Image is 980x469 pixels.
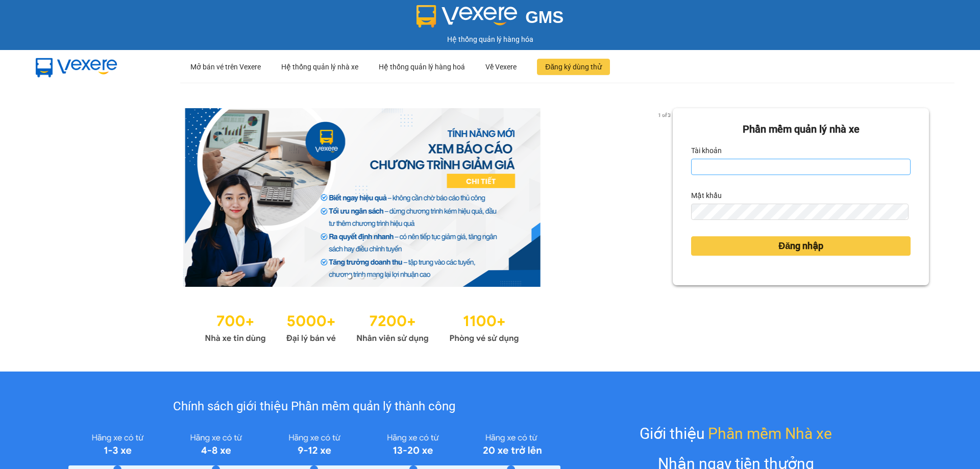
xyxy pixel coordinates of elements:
[190,51,261,83] div: Mở bán vé trên Vexere
[658,108,673,287] button: next slide / item
[372,275,376,279] li: slide item 3
[281,51,358,83] div: Hệ thống quản lý nhà xe
[655,108,673,121] p: 1 of 3
[51,108,65,287] button: previous slide / item
[691,121,911,137] div: Phần mềm quản lý nhà xe
[348,275,352,279] li: slide item 1
[691,204,908,220] input: Mật khẩu
[3,34,977,45] div: Hệ thống quản lý hàng hóa
[708,422,832,446] span: Phần mềm Nhà xe
[416,5,518,28] img: logo 2
[691,142,722,159] label: Tài khoản
[691,187,722,204] label: Mật khẩu
[68,397,560,416] div: Chính sách giới thiệu Phần mềm quản lý thành công
[26,50,128,84] img: mbUUG5Q.png
[691,159,911,175] input: Tài khoản
[525,8,563,27] span: GMS
[537,59,610,75] button: Đăng ký dùng thử
[545,61,602,72] span: Đăng ký dùng thử
[379,51,465,83] div: Hệ thống quản lý hàng hoá
[416,15,564,23] a: GMS
[778,239,823,253] span: Đăng nhập
[360,275,364,279] li: slide item 2
[691,236,911,256] button: Đăng nhập
[640,422,832,446] div: Giới thiệu
[205,307,519,346] img: Statistics.png
[485,51,517,83] div: Về Vexere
